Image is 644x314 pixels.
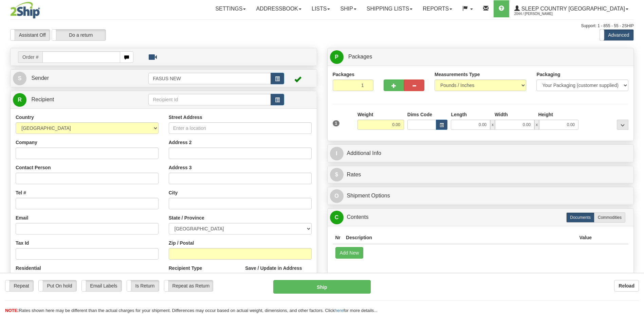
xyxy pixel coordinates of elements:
iframe: chat widget [628,122,643,192]
label: Tax Id [16,240,29,246]
label: Put On hold [39,280,76,291]
span: Recipient [31,97,54,102]
label: Residential [16,265,41,272]
th: Nr [333,231,344,244]
a: IAdditional Info [330,146,631,160]
button: Add New [335,247,364,259]
a: Lists [307,0,335,17]
a: Sleep Country [GEOGRAPHIC_DATA] 2044 / [PERSON_NAME] [509,0,633,17]
span: Packages [348,54,372,59]
img: logo2044.jpg [10,2,40,19]
input: Recipient Id [148,94,271,105]
button: Reload [614,280,639,292]
label: Documents [566,212,594,223]
label: Street Address [169,114,202,121]
a: CContents [330,210,631,224]
label: Repeat as Return [164,280,213,291]
a: here [335,308,344,313]
input: Sender Id [148,73,271,84]
label: City [169,189,178,196]
label: Commodities [594,212,625,223]
span: Order # [18,51,42,63]
th: Value [576,231,594,244]
label: Is Return [127,280,159,291]
a: S Sender [13,71,148,85]
div: ... [617,120,628,130]
label: State / Province [169,214,204,221]
label: Recipient Type [169,265,202,272]
th: Description [343,231,576,244]
span: 2044 / [PERSON_NAME] [514,11,565,17]
label: Country [16,114,34,121]
label: Repeat [5,280,33,291]
a: $Rates [330,168,631,182]
span: x [490,120,495,130]
a: Addressbook [251,0,307,17]
a: Reports [418,0,457,17]
label: Dims Code [407,111,432,118]
label: Length [451,111,467,118]
a: Settings [210,0,251,17]
span: x [534,120,539,130]
a: R Recipient [13,93,133,107]
button: Ship [273,280,370,294]
b: Reload [619,283,634,289]
label: Packages [333,71,355,78]
label: Tel # [16,189,26,196]
label: Email Labels [82,280,122,291]
span: $ [330,168,344,181]
span: S [13,72,26,85]
span: NOTE: [5,308,19,313]
span: Sender [31,75,49,81]
a: Ship [335,0,361,17]
a: Shipping lists [362,0,418,17]
span: P [330,50,344,64]
span: R [13,93,26,107]
span: I [330,147,344,160]
label: Do a return [52,30,106,40]
label: Assistant Off [11,30,50,40]
label: Save / Update in Address Book [245,265,311,278]
label: Measurements Type [435,71,480,78]
span: 1 [333,120,340,126]
div: Support: 1 - 855 - 55 - 2SHIP [10,23,634,29]
label: Advanced [600,30,633,40]
label: Width [495,111,508,118]
a: P Packages [330,50,631,64]
input: Enter a location [169,122,312,134]
label: Company [16,139,37,146]
label: Email [16,214,28,221]
label: Contact Person [16,164,51,171]
label: Packaging [536,71,560,78]
label: Zip / Postal [169,240,194,246]
span: Sleep Country [GEOGRAPHIC_DATA] [520,6,625,12]
label: Address 3 [169,164,192,171]
label: Weight [357,111,373,118]
span: C [330,211,344,224]
label: Address 2 [169,139,192,146]
span: O [330,189,344,203]
label: Height [538,111,553,118]
a: OShipment Options [330,189,631,203]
